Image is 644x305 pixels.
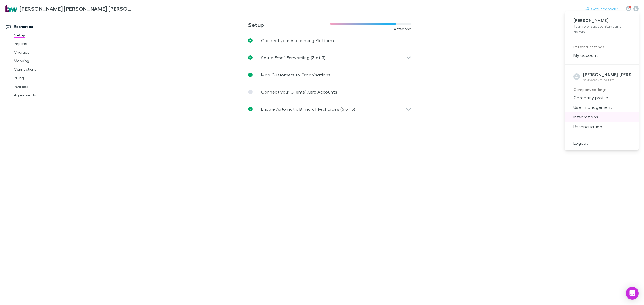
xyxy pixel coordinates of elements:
[573,86,630,93] p: Company settings
[569,114,634,120] span: Integrations
[626,287,639,300] div: Open Intercom Messenger
[569,104,634,110] span: User management
[569,52,634,58] span: My account
[573,23,630,35] p: Your role is accountant and admin .
[569,94,634,101] span: Company profile
[569,123,634,130] span: Reconciliation
[573,44,630,50] p: Personal settings
[569,140,634,146] span: Logout
[583,78,634,82] p: Your accounting firm
[573,18,630,23] p: [PERSON_NAME]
